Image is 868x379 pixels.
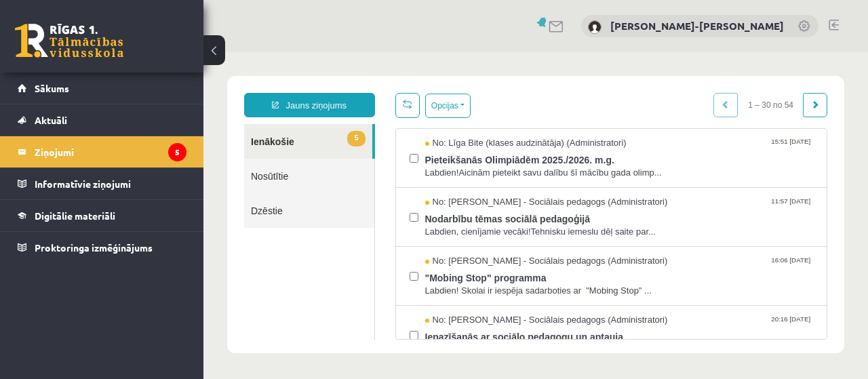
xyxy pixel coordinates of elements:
span: No: [PERSON_NAME] - Sociālais pedagogs (Administratori) [222,144,465,157]
a: 5Ienākošie [41,72,169,106]
span: Iepazīšanās ar sociālo pedagogu un aptauja [222,275,610,292]
button: Opcijas [222,41,267,66]
a: Dzēstie [41,141,171,176]
i: 5 [168,143,186,161]
span: "Mobing Stop" programma [222,216,610,233]
span: Labdien! Skolai ir iespēja sadarboties ar "Mobing Stop" ... [222,233,610,245]
legend: Informatīvie ziņojumi [35,168,186,199]
span: No: [PERSON_NAME] - Sociālais pedagogs (Administratori) [222,262,465,275]
a: Rīgas 1. Tālmācības vidusskola [15,24,123,58]
img: Ulla Zumente-Steele [588,20,601,34]
span: 20:16 [DATE] [568,262,610,272]
a: Proktoringa izmēģinājums [18,232,186,263]
a: No: [PERSON_NAME] - Sociālais pedagogs (Administratori) 11:57 [DATE] Nodarbību tēmas sociālā peda... [222,144,610,186]
span: 16:06 [DATE] [568,203,610,213]
a: Aktuāli [18,104,186,136]
a: No: [PERSON_NAME] - Sociālais pedagogs (Administratori) 20:16 [DATE] Iepazīšanās ar sociālo pedag... [222,262,610,304]
a: Ziņojumi5 [18,136,186,167]
a: No: [PERSON_NAME] - Sociālais pedagogs (Administratori) 16:06 [DATE] "Mobing Stop" programma Labd... [222,203,610,245]
span: 15:51 [DATE] [568,85,610,95]
a: Digitālie materiāli [18,200,186,231]
span: Labdien, cienījamie vecāki!Tehnisku iemeslu dēļ saite par... [222,174,610,186]
span: No: [PERSON_NAME] - Sociālais pedagogs (Administratori) [222,203,465,216]
span: Sākums [35,82,69,94]
span: Nodarbību tēmas sociālā pedagoģijā [222,157,610,174]
span: 5 [144,79,161,94]
span: Labdien!Aicinām pieteikt savu dalību šī mācību gada olimp... [222,115,610,127]
span: Proktoringa izmēģinājums [35,241,153,254]
span: 1 – 30 no 54 [534,41,600,65]
a: [PERSON_NAME]-[PERSON_NAME] [610,19,784,33]
span: 11:57 [DATE] [568,144,610,154]
a: Nosūtītie [41,106,171,141]
span: Pieteikšanās Olimpiādēm 2025./2026. m.g. [222,98,610,115]
span: Digitālie materiāli [35,210,115,222]
a: Sākums [18,73,186,104]
a: Informatīvie ziņojumi [18,168,186,199]
span: No: Līga Bite (klases audzinātāja) (Administratori) [222,85,423,98]
legend: Ziņojumi [35,136,186,167]
span: Aktuāli [35,114,67,126]
a: No: Līga Bite (klases audzinātāja) (Administratori) 15:51 [DATE] Pieteikšanās Olimpiādēm 2025./20... [222,85,610,127]
a: Jauns ziņojums [41,41,172,65]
